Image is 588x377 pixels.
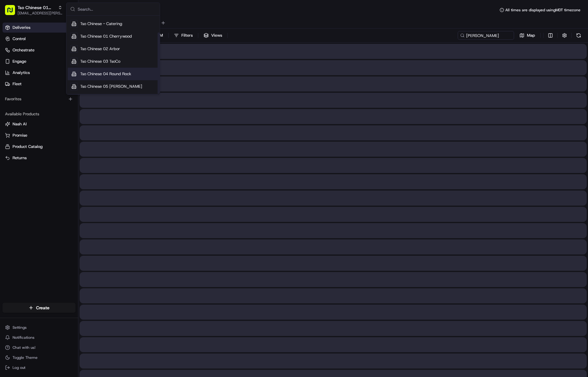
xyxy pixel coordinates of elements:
[80,71,131,77] span: Tso Chinese 04 Round Rock
[6,6,19,19] img: Nash
[13,355,38,360] span: Toggle Theme
[13,144,43,149] span: Product Catalog
[3,3,65,18] button: Tso Chinese 01 Cherrywood[EMAIL_ADDRESS][PERSON_NAME][DOMAIN_NAME]
[13,81,22,87] span: Fleet
[3,68,75,78] a: Analytics
[3,34,75,44] button: Control
[5,144,73,149] a: Product Catalog
[80,46,120,52] span: Tso Chinese 02 Arbor
[3,153,75,163] button: Returns
[13,91,48,97] span: Knowledge Base
[3,363,75,372] button: Log out
[3,303,75,313] button: Create
[3,79,75,89] button: Fleet
[458,31,514,40] input: Type to search
[181,33,193,38] span: Filters
[13,59,26,64] span: Engage
[574,31,583,40] button: Refresh
[3,23,75,33] a: Deliveries
[62,106,76,111] span: Pylon
[53,92,58,97] div: 💻
[107,62,114,69] button: Start new chat
[50,88,103,100] a: 💻API Documentation
[13,335,34,340] span: Notifications
[6,92,11,97] div: 📗
[3,56,75,66] button: Engage
[13,121,27,127] span: Nash AI
[201,31,225,40] button: Views
[80,59,120,64] span: Tso Chinese 03 TsoCo
[78,3,156,15] input: Search...
[13,47,34,53] span: Orchestrate
[16,40,113,47] input: Got a question? Start typing here...
[13,365,25,370] span: Log out
[3,353,75,362] button: Toggle Theme
[5,155,73,161] a: Returns
[211,33,222,38] span: Views
[3,333,75,342] button: Notifications
[5,121,73,127] a: Nash AI
[13,133,27,138] span: Promise
[13,345,35,350] span: Chat with us!
[6,25,114,35] p: Welcome 👋
[13,25,30,30] span: Deliveries
[5,133,73,138] a: Promise
[80,84,142,89] span: Tso Chinese 05 [PERSON_NAME]
[505,8,580,13] span: All times are displayed using MDT timezone
[517,31,538,40] button: Map
[3,343,75,352] button: Chat with us!
[13,325,27,330] span: Settings
[18,11,62,16] button: [EMAIL_ADDRESS][PERSON_NAME][DOMAIN_NAME]
[3,119,75,129] button: Nash AI
[13,36,26,42] span: Control
[66,16,160,94] div: Suggestions
[171,31,195,40] button: Filters
[3,142,75,152] button: Product Catalog
[18,4,55,11] button: Tso Chinese 01 Cherrywood
[21,66,79,71] div: We're available if you need us!
[3,130,75,140] button: Promise
[3,45,75,55] button: Orchestrate
[80,21,122,27] span: Tso Chinese - Catering
[4,88,50,100] a: 📗Knowledge Base
[21,60,103,66] div: Start new chat
[44,106,76,111] a: Powered byPylon
[59,91,101,97] span: API Documentation
[80,34,132,39] span: Tso Chinese 01 Cherrywood
[527,33,535,38] span: Map
[3,94,75,104] div: Favorites
[13,155,27,161] span: Returns
[3,323,75,332] button: Settings
[3,109,75,119] div: Available Products
[6,60,18,71] img: 1736555255976-a54dd68f-1ca7-489b-9aae-adbdc363a1c4
[36,305,49,311] span: Create
[13,70,30,76] span: Analytics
